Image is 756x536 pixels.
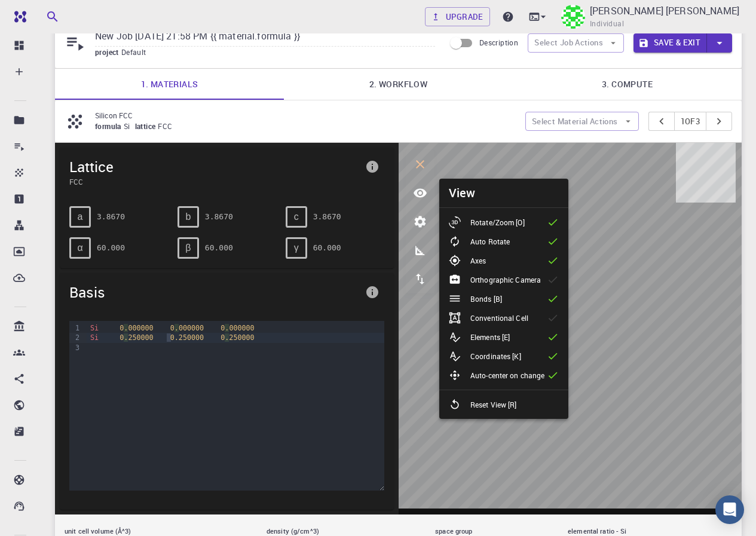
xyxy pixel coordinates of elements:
span: Basis [69,283,360,302]
span: 0 [221,333,225,342]
span: 000000 [229,324,254,332]
span: α [77,243,82,253]
div: 2 [69,333,81,342]
div: 1 [69,323,81,333]
a: Upgrade [425,7,490,26]
p: Accounts [35,345,36,360]
pre: 60.000 [97,237,125,258]
a: 3. Compute [513,69,742,100]
p: Shared externally [35,424,36,439]
img: logo [10,11,26,23]
span: 000000 [128,324,153,332]
span: 0 [221,324,225,332]
span: . [175,324,179,332]
p: Auto-center on change [470,370,544,381]
span: . [225,333,229,342]
div: Open Intercom Messenger [715,495,744,524]
p: Materials [35,166,36,180]
p: Dropbox [35,244,36,259]
span: b [185,212,191,222]
button: info [360,155,384,179]
div: 3 [69,343,81,353]
button: 1of3 [674,112,707,131]
p: Coordinates [K] [470,351,521,362]
p: Dashboard [35,38,36,53]
span: Individual [590,18,624,30]
span: 000000 [179,324,204,332]
p: Shared with me [35,372,36,386]
p: Conventional Cell [470,313,528,323]
span: 0.250000 [170,333,204,342]
span: . [124,324,128,332]
span: project [95,47,121,57]
p: Projects [35,113,36,127]
p: Silicon FCC [95,110,516,121]
span: lattice [135,121,158,131]
span: FCC [69,176,360,187]
span: 250000 [229,333,254,342]
span: a [78,212,83,222]
h6: View [449,183,476,203]
span: . [225,324,229,332]
p: Axes [470,255,486,266]
button: Select Job Actions [528,33,624,53]
p: Reset View [R] [470,399,517,410]
p: Orthographic Camera [470,274,541,285]
p: Documentation [35,473,36,487]
button: Select Material Actions [525,112,639,131]
p: Properties [35,192,36,206]
span: Description [479,38,518,47]
span: β [185,243,191,253]
span: Soporte [24,8,66,19]
span: Si [90,324,99,332]
p: Auto Rotate [470,236,510,247]
p: Bonds [B] [470,293,502,304]
a: 1. Materials [55,69,284,100]
img: Wilmer Gaspar Espinoza Castillo [561,5,585,29]
pre: 3.8670 [313,206,341,227]
p: Contact Support [35,499,36,513]
span: 0 [120,324,124,332]
button: info [360,280,384,304]
span: FCC [158,121,177,131]
span: 0 [170,324,175,332]
a: 2. Workflow [284,69,513,100]
p: Shared publicly [35,398,36,412]
p: [PERSON_NAME] [PERSON_NAME] [590,4,739,18]
pre: 60.000 [205,237,233,258]
span: Si [124,121,135,131]
pre: 3.8670 [97,206,125,227]
span: c [294,212,299,222]
span: γ [294,243,299,253]
span: Si [90,333,99,342]
p: Jobs [35,139,36,154]
span: 0 [120,333,124,342]
p: Workflows [35,218,36,232]
p: Rotate/Zoom [O] [470,217,525,228]
div: pager [648,112,733,131]
pre: 3.8670 [205,206,233,227]
span: Lattice [69,157,360,176]
button: Save & Exit [633,33,707,53]
span: Default [121,47,151,57]
span: 250000 [128,333,153,342]
pre: 60.000 [313,237,341,258]
span: formula [95,121,124,131]
span: . [124,333,128,342]
p: Elements [E] [470,332,510,342]
p: External Uploads [35,271,36,285]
